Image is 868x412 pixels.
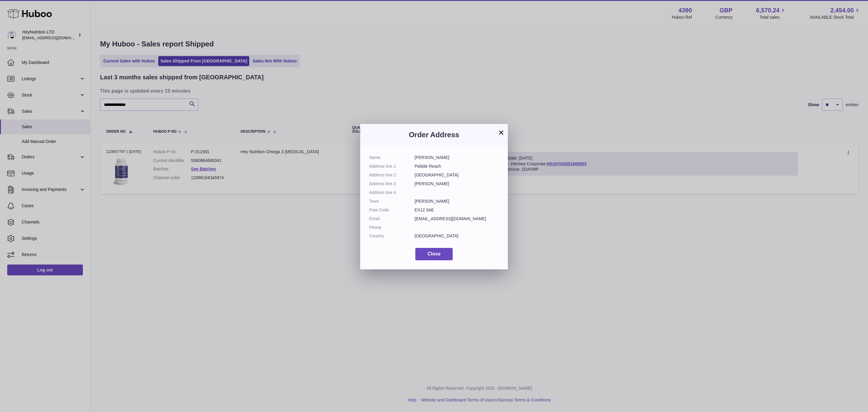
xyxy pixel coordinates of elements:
span: Close [427,251,441,256]
dt: Address line 3 [369,181,415,187]
dd: [PERSON_NAME] [415,198,499,204]
button: × [498,129,505,136]
dt: Address line 1 [369,163,415,169]
dt: Town [369,198,415,204]
dd: [EMAIL_ADDRESS][DOMAIN_NAME] [415,216,499,222]
dd: Pebble Reach [415,163,499,169]
dt: Address line 2 [369,172,415,178]
dd: EX12 3AE [415,207,499,213]
dd: [GEOGRAPHIC_DATA] [415,172,499,178]
dd: [PERSON_NAME] [415,155,499,160]
dt: Address line 4 [369,190,415,195]
dd: [GEOGRAPHIC_DATA] [415,233,499,239]
h3: Order Address [369,130,499,140]
dt: Name [369,155,415,160]
dt: Post Code [369,207,415,213]
dt: Country [369,233,415,239]
button: Close [415,248,453,260]
dd: [PERSON_NAME] [415,181,499,187]
dt: Email [369,216,415,222]
dt: Phone [369,225,415,230]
